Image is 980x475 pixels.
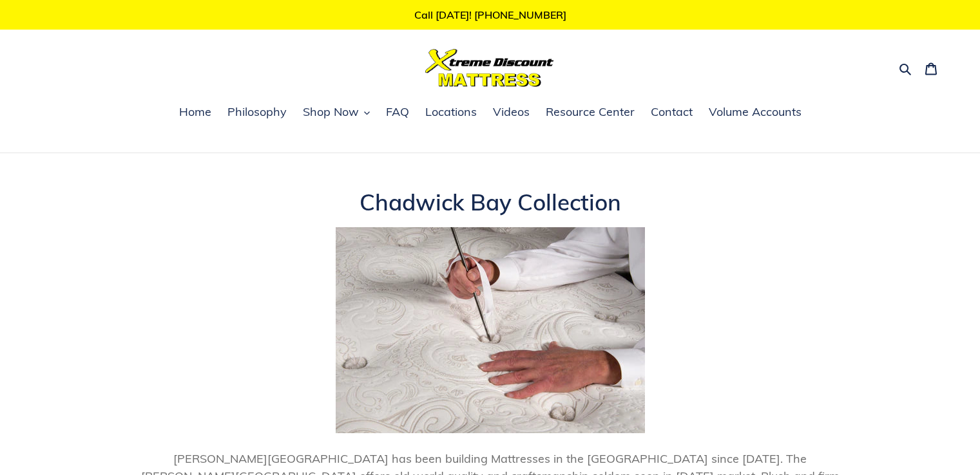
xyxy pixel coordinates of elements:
[173,103,218,122] a: Home
[493,104,530,120] span: Videos
[425,104,477,120] span: Locations
[386,104,409,120] span: FAQ
[227,104,287,120] span: Philosophy
[221,103,293,122] a: Philosophy
[380,103,416,122] a: FAQ
[486,103,536,122] a: Videos
[539,103,641,122] a: Resource Center
[419,103,483,122] a: Locations
[303,104,359,120] span: Shop Now
[296,103,376,122] button: Shop Now
[546,104,635,120] span: Resource Center
[179,104,211,120] span: Home
[360,188,621,216] span: Chadwick Bay Collection
[702,103,808,122] a: Volume Accounts
[425,49,554,87] img: Xtreme Discount Mattress
[651,104,693,120] span: Contact
[709,104,802,120] span: Volume Accounts
[644,103,699,122] a: Contact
